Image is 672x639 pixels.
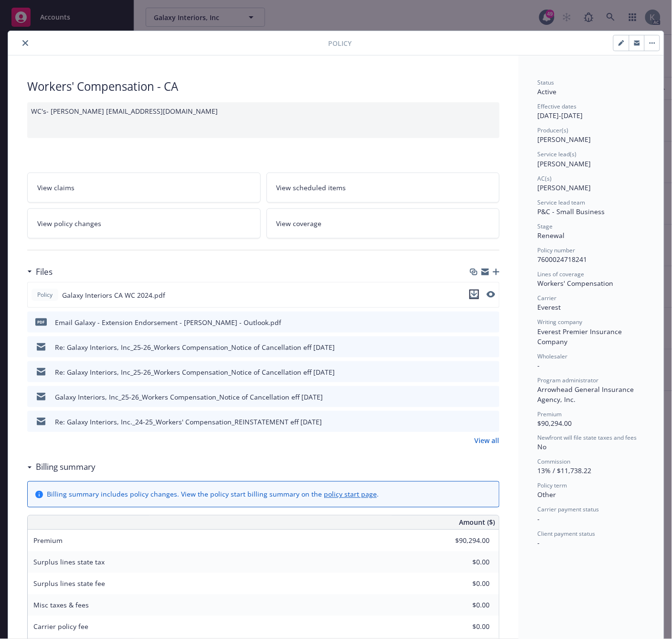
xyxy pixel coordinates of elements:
a: View scheduled items [267,173,500,203]
button: preview file [487,317,496,327]
input: 0.00 [434,534,496,548]
button: download file [472,392,480,402]
div: [DATE] - [DATE] [538,102,645,120]
span: Status [538,78,555,87]
span: Commission [538,458,571,466]
span: pdf [35,318,47,325]
span: Policy number [538,246,576,254]
span: Misc taxes & fees [33,601,89,610]
button: close [20,37,31,49]
button: preview file [487,290,495,301]
button: preview file [487,367,496,377]
button: preview file [487,342,496,352]
span: Amount ($) [459,518,495,528]
span: Arrowhead General Insurance Agency, Inc. [538,385,636,404]
h3: Billing summary [36,461,96,474]
div: Files [27,266,53,278]
div: Re: Galaxy Interiors, Inc_25-26_Workers Compensation_Notice of Cancellation eff [DATE] [55,367,335,377]
span: Carrier policy fee [33,622,88,631]
button: preview file [487,291,495,298]
div: Email Galaxy - Extension Endorsement - [PERSON_NAME] - Outlook.pdf [55,317,281,327]
button: download file [472,342,480,352]
span: View coverage [277,218,322,228]
span: Lines of coverage [538,270,585,278]
span: - [538,361,540,370]
a: View claims [27,173,261,203]
span: Writing company [538,318,583,326]
span: Surplus lines state fee [33,579,105,588]
span: Policy [35,291,54,299]
button: preview file [487,392,496,402]
span: Effective dates [538,102,577,110]
span: Newfront will file state taxes and fees [538,434,637,442]
div: Workers' Compensation - CA [27,78,500,95]
span: Renewal [538,231,565,240]
span: Carrier payment status [538,506,599,514]
a: View all [475,436,500,446]
button: download file [469,290,479,301]
span: Policy term [538,482,567,490]
a: View coverage [267,208,500,238]
input: 0.00 [434,598,496,613]
span: Galaxy Interiors CA WC 2024.pdf [62,290,165,300]
span: [PERSON_NAME] [538,159,591,168]
span: Service lead(s) [538,150,577,158]
span: [PERSON_NAME] [538,183,591,192]
span: View claims [37,183,75,193]
div: Billing summary includes policy changes. View the policy start billing summary on the . [47,489,379,499]
span: View policy changes [37,218,101,228]
span: Client payment status [538,530,596,538]
span: Carrier [538,294,557,302]
div: Workers' Compensation [538,278,645,288]
span: Service lead team [538,198,586,206]
button: preview file [487,417,496,427]
input: 0.00 [434,577,496,591]
span: $90,294.00 [538,419,572,428]
span: P&C - Small Business [538,207,605,216]
button: download file [472,417,480,427]
span: Program administrator [538,376,599,384]
span: 7600024718241 [538,255,587,264]
span: Policy [328,38,352,48]
span: - [538,515,540,524]
span: Active [538,87,557,96]
a: policy start page [324,490,377,499]
span: Wholesaler [538,352,568,360]
input: 0.00 [434,620,496,634]
button: download file [472,317,480,327]
input: 0.00 [434,555,496,570]
div: Billing summary [27,461,96,474]
span: View scheduled items [277,183,346,193]
button: download file [472,367,480,377]
span: No [538,443,547,452]
h3: Files [36,266,53,278]
div: Re: Galaxy Interiors, Inc_25-26_Workers Compensation_Notice of Cancellation eff [DATE] [55,342,335,352]
span: Premium [33,536,63,545]
span: Everest [538,303,561,312]
div: Galaxy Interiors, Inc_25-26_Workers Compensation_Notice of Cancellation eff [DATE] [55,392,323,402]
span: Surplus lines state tax [33,558,105,567]
a: View policy changes [27,208,261,238]
span: - [538,539,540,548]
span: 13% / $11,738.22 [538,466,592,476]
span: Producer(s) [538,126,569,134]
div: Re: Galaxy Interiors, Inc._24-25_Workers' Compensation_REINSTATEMENT eff [DATE] [55,417,322,427]
button: download file [469,290,479,299]
span: Stage [538,222,553,230]
span: AC(s) [538,174,552,183]
div: WC's- [PERSON_NAME] [EMAIL_ADDRESS][DOMAIN_NAME] [27,102,500,138]
span: Premium [538,410,562,418]
span: Other [538,490,556,499]
span: [PERSON_NAME] [538,135,591,144]
span: Everest Premier Insurance Company [538,327,624,346]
